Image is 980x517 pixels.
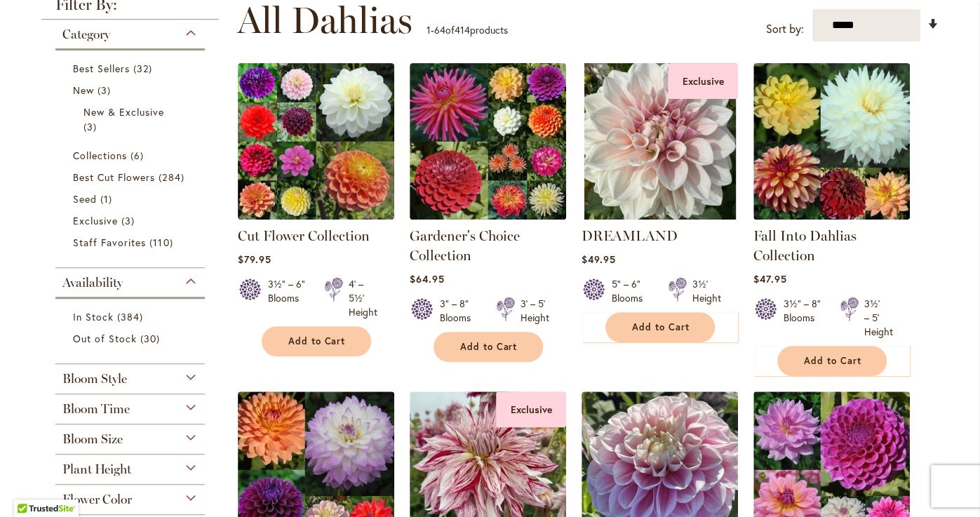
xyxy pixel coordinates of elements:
[100,192,116,206] span: 1
[83,119,100,134] span: 3
[784,297,823,339] div: 3½" – 8" Blooms
[434,332,543,362] button: Add to Cart
[149,235,176,250] span: 110
[73,170,192,184] a: Best Cut Flowers
[238,209,394,222] a: CUT FLOWER COLLECTION
[582,227,678,244] a: DREAMLAND
[753,227,857,264] a: Fall Into Dahlias Collection
[521,297,549,325] div: 3' – 5' Height
[460,341,518,353] span: Add to Cart
[73,148,192,163] a: Collections
[73,61,192,76] a: Best Sellers
[804,355,861,367] span: Add to Cart
[83,105,165,119] span: New & Exclusive
[121,213,138,228] span: 3
[238,253,271,266] span: $79.95
[410,209,566,222] a: Gardener's Choice Collection
[73,192,192,206] a: Seed
[73,192,97,206] span: Seed
[11,467,50,506] iframe: Launch Accessibility Center
[98,83,114,98] span: 3
[440,297,479,325] div: 3" – 8" Blooms
[349,277,377,319] div: 4' – 5½' Height
[73,214,118,227] span: Exclusive
[73,235,192,250] a: Staff Favorites
[73,83,94,97] span: New
[73,331,192,346] a: Out of Stock 30
[133,61,156,76] span: 32
[130,148,147,163] span: 6
[62,275,123,290] span: Availability
[73,83,192,98] a: New
[582,253,616,266] span: $49.95
[238,227,370,244] a: Cut Flower Collection
[582,63,738,220] img: DREAMLAND
[238,63,394,220] img: CUT FLOWER COLLECTION
[410,227,520,264] a: Gardener's Choice Collection
[864,297,893,339] div: 3½' – 5' Height
[73,213,192,228] a: Exclusive
[83,105,181,134] a: New &amp; Exclusive
[288,335,346,347] span: Add to Cart
[753,209,910,222] a: Fall Into Dahlias Collection
[268,277,307,319] div: 3½" – 6" Blooms
[262,326,371,356] button: Add to Cart
[632,321,690,333] span: Add to Cart
[410,63,566,220] img: Gardener's Choice Collection
[159,170,187,184] span: 284
[427,19,508,41] p: - of products
[753,63,910,220] img: Fall Into Dahlias Collection
[62,462,131,477] span: Plant Height
[73,332,137,345] span: Out of Stock
[455,23,470,36] span: 414
[777,346,887,376] button: Add to Cart
[73,309,192,324] a: In Stock 384
[427,23,431,36] span: 1
[605,312,715,342] button: Add to Cart
[62,492,132,507] span: Flower Color
[73,170,156,184] span: Best Cut Flowers
[692,277,721,305] div: 3½' Height
[753,272,787,286] span: $47.95
[62,431,123,447] span: Bloom Size
[582,209,738,222] a: DREAMLAND Exclusive
[73,149,128,162] span: Collections
[434,23,445,36] span: 64
[612,277,651,305] div: 5" – 6" Blooms
[140,331,163,346] span: 30
[73,62,130,75] span: Best Sellers
[62,371,127,387] span: Bloom Style
[62,27,110,42] span: Category
[73,236,147,249] span: Staff Favorites
[766,16,804,42] label: Sort by:
[410,272,445,286] span: $64.95
[117,309,147,324] span: 384
[496,391,566,427] div: Exclusive
[62,401,130,417] span: Bloom Time
[73,310,114,323] span: In Stock
[668,63,738,99] div: Exclusive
